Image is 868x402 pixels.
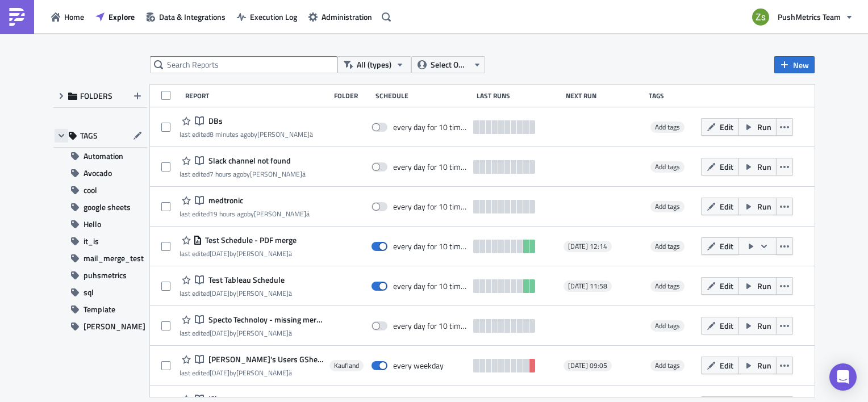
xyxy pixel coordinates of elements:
[108,11,135,23] span: Explore
[180,170,306,178] div: last edited by [PERSON_NAME]ä
[53,148,147,165] button: Automation
[720,240,733,252] span: Edit
[80,91,112,101] span: FOLDERS
[393,162,468,172] div: every day for 10 times
[738,158,777,175] button: Run
[745,5,859,30] button: PushMetrics Team
[206,116,223,126] span: DBs
[210,169,243,179] time: 2025-08-13T07:33:19Z
[757,121,771,133] span: Run
[774,56,815,73] button: New
[650,320,685,332] span: Add tags
[720,359,733,371] span: Edit
[701,237,739,255] button: Edit
[793,59,809,71] span: New
[720,121,733,133] span: Edit
[84,182,97,199] span: cool
[210,208,247,219] time: 2025-08-12T19:01:10Z
[84,284,94,301] span: sql
[738,357,777,374] button: Run
[84,233,99,250] span: it_is
[210,248,229,259] time: 2025-08-12T09:12:04Z
[649,91,696,100] div: Tags
[206,156,291,166] span: Slack channel not found
[655,280,680,291] span: Add tags
[650,201,685,212] span: Add tags
[8,8,26,26] img: PushMetrics
[393,361,444,371] div: every weekday
[568,282,607,291] span: [DATE] 11:58
[720,200,733,212] span: Edit
[720,320,733,332] span: Edit
[411,56,485,73] button: Select Owner
[53,182,147,199] button: cool
[568,361,607,370] span: [DATE] 09:05
[53,216,147,233] button: Hello
[357,58,391,71] span: All (types)
[140,8,231,26] button: Data & Integrations
[655,320,680,331] span: Add tags
[80,131,98,141] span: TAGS
[206,354,324,365] span: Kaufland's Users GSheet
[701,118,739,136] button: Edit
[53,199,147,216] button: google sheets
[566,91,644,100] div: Next Run
[206,275,285,285] span: Test Tableau Schedule
[757,280,771,292] span: Run
[701,317,739,334] button: Edit
[393,122,468,132] div: every day for 10 times
[84,148,123,165] span: Automation
[53,250,147,267] button: mail_merge_test
[53,318,147,335] button: [PERSON_NAME]
[53,267,147,284] button: puhsmetrics
[393,281,468,291] div: every day for 10 times
[701,198,739,215] button: Edit
[180,210,310,218] div: last edited by [PERSON_NAME]ä
[757,320,771,332] span: Run
[180,249,297,258] div: last edited by [PERSON_NAME]ä
[655,122,680,132] span: Add tags
[701,277,739,295] button: Edit
[738,277,777,295] button: Run
[334,361,359,370] span: Kaufland
[210,328,229,338] time: 2025-08-12T13:30:32Z
[393,241,468,252] div: every day for 10 times
[738,198,777,215] button: Run
[650,122,685,133] span: Add tags
[180,368,324,377] div: last edited by [PERSON_NAME]ä
[250,11,297,23] span: Execution Log
[231,8,303,26] button: Execution Log
[90,8,140,26] button: Explore
[650,360,685,371] span: Add tags
[180,289,292,298] div: last edited by [PERSON_NAME]ä
[150,56,337,73] input: Search Reports
[431,58,469,71] span: Select Owner
[393,321,468,331] div: every day for 10 times
[322,11,372,23] span: Administration
[757,359,771,371] span: Run
[655,161,680,172] span: Add tags
[303,8,378,26] button: Administration
[778,11,841,23] span: PushMetrics Team
[84,301,115,318] span: Template
[210,129,251,140] time: 2025-08-13T13:56:20Z
[84,250,144,267] span: mail_merge_test
[334,91,370,100] div: Folder
[64,11,84,23] span: Home
[185,91,328,100] div: Report
[159,11,226,23] span: Data & Integrations
[84,199,131,216] span: google sheets
[180,329,324,337] div: last edited by [PERSON_NAME]ä
[180,130,313,139] div: last edited by [PERSON_NAME]ä
[720,280,733,292] span: Edit
[701,158,739,175] button: Edit
[738,317,777,334] button: Run
[84,165,112,182] span: Avocado
[84,267,127,284] span: puhsmetrics
[53,284,147,301] button: sql
[393,202,468,212] div: every day for 10 times
[757,200,771,212] span: Run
